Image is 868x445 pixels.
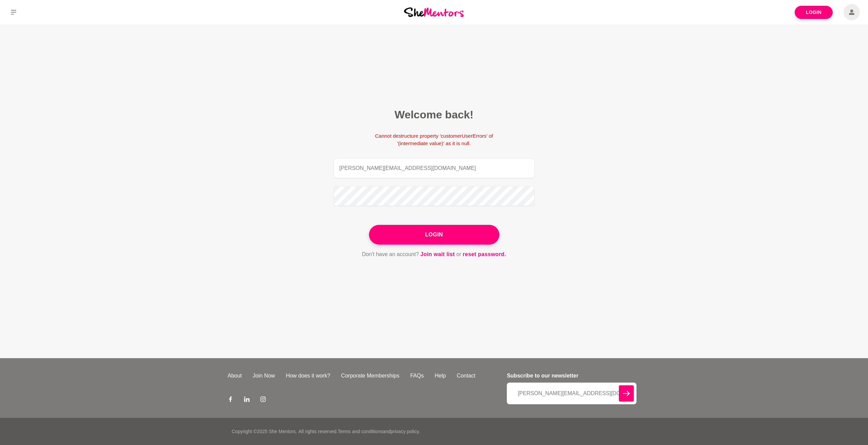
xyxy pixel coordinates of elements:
[334,108,535,121] h2: Welcome back!
[451,372,481,380] a: Contact
[334,158,535,178] input: Email address
[795,6,833,19] a: Login
[369,225,499,245] button: Login
[298,428,420,435] p: All rights reserved. and .
[222,372,247,380] a: About
[338,429,383,434] a: Terms and conditions
[420,250,455,259] a: Join wait list
[369,132,499,148] p: Cannot destructure property 'customerUserErrors' of '(intermediate value)' as it is null.
[247,372,280,380] a: Join Now
[429,372,451,380] a: Help
[391,429,419,434] a: privacy policy
[507,383,636,404] input: Email address
[244,396,250,404] a: LinkedIn
[507,372,636,380] h4: Subscribe to our newsletter
[228,396,233,404] a: Facebook
[232,428,297,435] p: Copyright © 2025 She Mentors .
[334,250,535,259] p: Don't have an account? or
[463,250,506,259] a: reset password.
[404,7,464,17] img: She Mentors Logo
[280,372,336,380] a: How does it work?
[405,372,429,380] a: FAQs
[260,396,266,404] a: Instagram
[336,372,405,380] a: Corporate Memberships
